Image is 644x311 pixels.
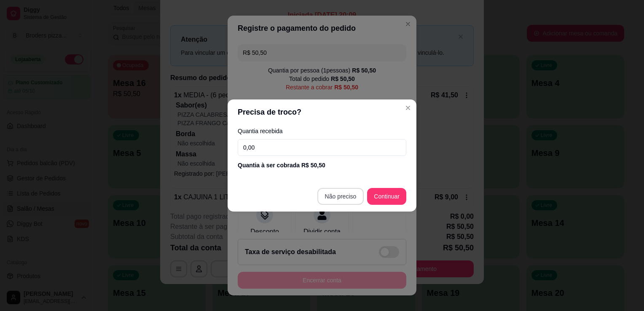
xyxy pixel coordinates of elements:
label: Quantia recebida [238,128,406,134]
button: Não preciso [317,188,364,205]
button: Continuar [367,188,406,205]
div: Quantia à ser cobrada R$ 50,50 [238,161,406,169]
header: Precisa de troco? [228,99,416,125]
button: Close [401,101,415,115]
